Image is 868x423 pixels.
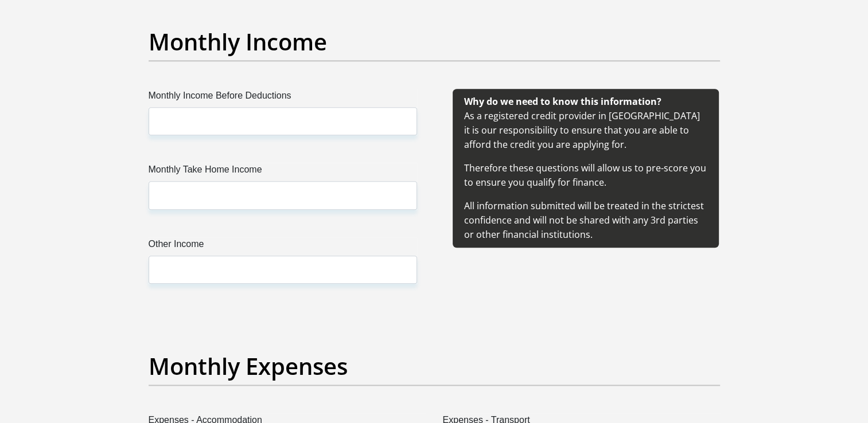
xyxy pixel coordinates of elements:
input: Monthly Take Home Income [149,181,417,209]
label: Monthly Take Home Income [149,163,417,181]
b: Why do we need to know this information? [464,95,661,108]
input: Monthly Income Before Deductions [149,107,417,135]
h2: Monthly Income [149,28,720,56]
label: Monthly Income Before Deductions [149,89,417,107]
h2: Monthly Expenses [149,352,720,380]
label: Other Income [149,237,417,256]
span: As a registered credit provider in [GEOGRAPHIC_DATA] it is our responsibility to ensure that you ... [464,95,706,241]
input: Other Income [149,256,417,284]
